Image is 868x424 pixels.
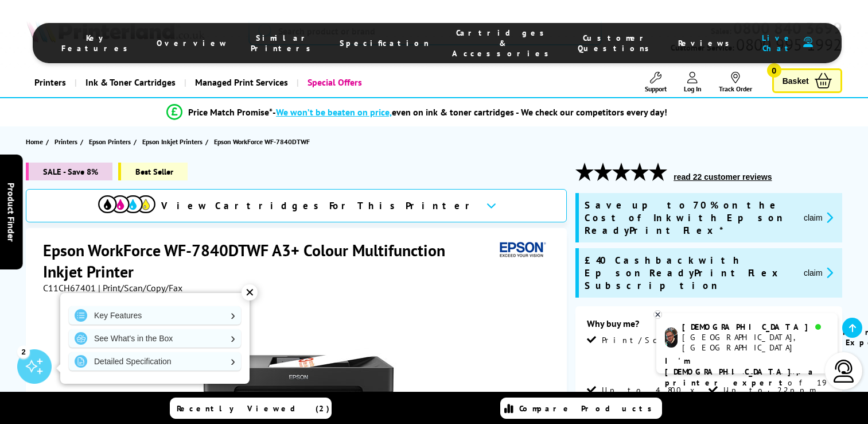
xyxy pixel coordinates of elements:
a: Epson Printers [89,136,134,148]
a: Detailed Specification [69,352,241,371]
a: Epson Inkjet Printers [142,136,205,148]
span: Printers [55,136,77,148]
a: Special Offers [297,68,371,97]
span: Compare Products [519,403,658,414]
span: Ink & Toner Cartridges [85,68,176,97]
img: chris-livechat.png [665,327,678,348]
div: - even on ink & toner cartridges - We check our competitors every day! [273,106,667,118]
a: Log In [684,72,702,93]
span: Reviews [678,38,735,48]
span: We won’t be beaten on price, [276,106,392,118]
a: Recently Viewed (2) [170,398,332,419]
a: Compare Products [500,398,662,419]
span: Cartridges & Accessories [452,28,555,59]
span: Epson Inkjet Printers [142,136,203,148]
span: View Cartridges For This Printer [161,199,477,212]
button: read 22 customer reviews [670,172,775,182]
div: [GEOGRAPHIC_DATA], [GEOGRAPHIC_DATA] [682,332,828,353]
div: Why buy me? [587,318,830,335]
div: 2 [17,345,30,358]
a: Key Features [69,306,241,325]
span: Log In [684,84,702,93]
img: user-headset-light.svg [832,360,855,383]
button: promo-description [800,266,836,279]
a: See What's in the Box [69,329,241,348]
a: Ink & Toner Cartridges [75,68,184,97]
b: I'm [DEMOGRAPHIC_DATA], a printer expert [665,356,816,388]
span: Price Match Promise* [188,106,273,118]
span: Overview [157,38,228,48]
a: Printers [26,68,75,97]
span: Save up to 70% on the Cost of Ink with Epson ReadyPrint Flex* [585,199,795,237]
a: Track Order [719,72,752,93]
span: Recently Viewed (2) [177,403,330,414]
span: Live Chat [758,33,797,53]
span: SALE - Save 8% [26,163,112,180]
span: C11CH67401 [43,282,96,294]
span: Epson Printers [89,136,131,148]
span: Similar Printers [251,33,317,53]
h1: Epson WorkForce WF-7840DTWF A3+ Colour Multifunction Inkjet Printer [43,240,495,282]
span: Product Finder [6,183,17,242]
a: Support [645,72,667,93]
span: Basket [783,73,809,88]
span: Print/Scan/Copy/Fax [602,335,749,345]
span: Up to 4,800 x 2,400 dpi Print [602,385,706,416]
span: Epson WorkForce WF-7840DTWF [214,137,310,146]
span: Best Seller [118,163,188,180]
span: 0 [767,63,781,78]
span: £40 Cashback with Epson ReadyPrint Flex Subscription [585,254,795,292]
img: user-headset-duotone.svg [803,37,813,48]
a: Printers [55,136,80,148]
p: of 19 years! I can help you choose the right product [665,356,829,421]
span: Customer Questions [578,33,655,53]
img: Epson [495,240,548,261]
span: Home [26,136,43,148]
span: | Print/Scan/Copy/Fax [98,282,182,294]
div: [DEMOGRAPHIC_DATA] [682,322,828,332]
img: cmyk-icon.svg [98,195,155,213]
button: promo-description [800,211,836,224]
a: Home [26,136,46,148]
span: Key Features [61,33,134,53]
span: Specification [340,38,429,48]
li: modal_Promise [6,102,828,122]
a: Basket 0 [772,68,842,93]
a: Managed Print Services [184,68,297,97]
div: ✕ [242,284,258,300]
span: Support [645,84,667,93]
